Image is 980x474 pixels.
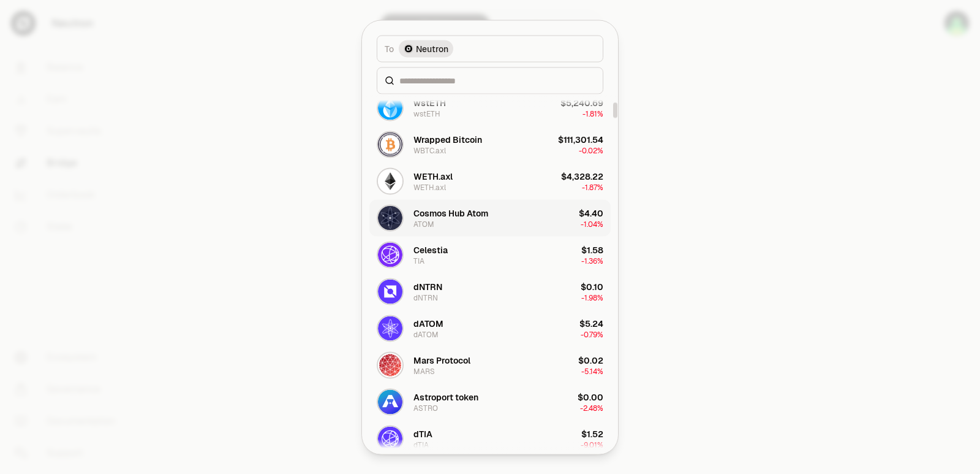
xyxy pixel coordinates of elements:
[582,109,603,118] span: -1.81%
[413,403,438,413] div: ASTRO
[413,219,434,229] div: ATOM
[369,383,611,420] button: ASTRO LogoAstroport tokenASTRO$0.00-2.48%
[581,292,603,302] span: -1.98%
[413,317,443,329] div: dATOM
[378,169,402,193] img: WETH.axl Logo
[579,207,603,219] div: $4.40
[579,145,603,155] span: -0.02%
[561,170,603,182] div: $4,328.22
[369,126,611,162] button: WBTC.axl LogoWrapped BitcoinWBTC.axl$111,301.54-0.02%
[413,96,446,109] div: wstETH
[581,329,603,339] span: -0.79%
[369,162,611,199] button: WETH.axl LogoWETH.axlWETH.axl$4,328.22-1.87%
[413,145,446,155] div: WBTC.axl
[378,279,402,304] img: dNTRN Logo
[405,45,412,52] img: Neutron Logo
[413,366,435,376] div: MARS
[369,273,611,310] button: dNTRN LogodNTRNdNTRN$0.10-1.98%
[413,170,453,182] div: WETH.axl
[377,35,603,62] button: ToNeutron LogoNeutron
[378,205,402,230] img: ATOM Logo
[385,42,394,55] span: To
[413,354,470,366] div: Mars Protocol
[413,109,440,118] div: wstETH
[413,256,424,266] div: TIA
[581,427,603,440] div: $1.52
[369,236,611,273] button: TIA LogoCelestiaTIA$1.58-1.36%
[369,420,611,457] button: dTIA LogodTIAdTIA$1.52-9.01%
[413,280,442,292] div: dNTRN
[369,199,611,236] button: ATOM LogoCosmos Hub AtomATOM$4.40-1.04%
[581,219,603,229] span: -1.04%
[578,391,603,403] div: $0.00
[581,440,603,449] span: -9.01%
[378,353,402,377] img: MARS Logo
[413,292,438,302] div: dNTRN
[413,391,478,403] div: Astroport token
[378,242,402,267] img: TIA Logo
[378,132,402,156] img: WBTC.axl Logo
[416,42,448,55] span: Neutron
[378,426,402,451] img: dTIA Logo
[378,389,402,414] img: ASTRO Logo
[560,96,603,109] div: $5,240.69
[413,427,432,440] div: dTIA
[578,354,603,366] div: $0.02
[369,310,611,346] button: dATOM LogodATOMdATOM$5.24-0.79%
[413,182,446,192] div: WETH.axl
[378,95,402,120] img: wstETH Logo
[579,317,603,329] div: $5.24
[581,280,603,292] div: $0.10
[413,207,488,219] div: Cosmos Hub Atom
[413,440,429,449] div: dTIA
[378,316,402,340] img: dATOM Logo
[580,403,603,413] span: -2.48%
[581,256,603,266] span: -1.36%
[369,89,611,126] button: wstETH LogowstETHwstETH$5,240.69-1.81%
[413,329,439,339] div: dATOM
[581,243,603,256] div: $1.58
[558,133,603,145] div: $111,301.54
[413,133,482,145] div: Wrapped Bitcoin
[369,346,611,383] button: MARS LogoMars ProtocolMARS$0.02-5.14%
[582,182,603,192] span: -1.87%
[413,243,448,256] div: Celestia
[581,366,603,376] span: -5.14%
